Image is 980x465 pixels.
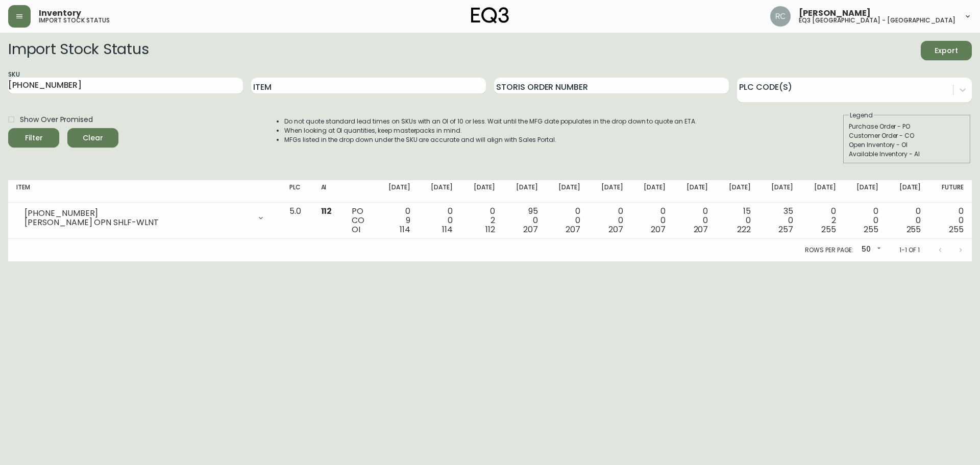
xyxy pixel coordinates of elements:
div: 0 0 [852,207,878,234]
div: Filter [25,132,43,144]
th: [DATE] [376,180,418,203]
div: Open Inventory - OI [849,140,965,150]
p: Rows per page: [805,246,853,255]
div: 0 2 [469,207,495,234]
th: [DATE] [844,180,887,203]
th: Item [8,180,281,203]
span: 207 [608,224,623,235]
span: Show Over Promised [20,114,93,125]
p: 1-1 of 1 [899,246,920,255]
th: Future [929,180,972,203]
td: 5.0 [281,203,312,239]
div: [PHONE_NUMBER] [24,209,251,218]
span: 112 [485,224,495,235]
span: Inventory [39,9,81,17]
span: 207 [651,224,666,235]
th: PLC [281,180,312,203]
span: 112 [321,205,332,217]
legend: Legend [849,111,874,120]
li: MFGs listed in the drop down under the SKU are accurate and will align with Sales Portal. [284,135,697,144]
div: 15 0 [724,207,750,234]
th: AI [313,180,344,203]
span: 255 [949,224,964,235]
th: [DATE] [716,180,758,203]
th: [DATE] [801,180,844,203]
th: [DATE] [546,180,589,203]
span: [PERSON_NAME] [799,9,871,17]
button: Export [921,41,972,60]
div: [PHONE_NUMBER][PERSON_NAME] OPN SHLF-WLNT [16,207,273,229]
span: 255 [821,224,836,235]
h5: import stock status [39,17,110,23]
div: 0 9 [384,207,410,234]
th: [DATE] [887,180,929,203]
div: PO CO [352,207,368,234]
h2: Import Stock Status [8,41,149,60]
th: [DATE] [461,180,503,203]
img: logo [471,7,509,23]
h5: eq3 [GEOGRAPHIC_DATA] - [GEOGRAPHIC_DATA] [799,17,955,23]
span: 222 [737,224,751,235]
span: 207 [523,224,538,235]
th: [DATE] [419,180,461,203]
div: 0 0 [895,207,921,234]
span: 207 [566,224,580,235]
th: [DATE] [589,180,631,203]
span: 114 [400,224,410,235]
div: 0 2 [810,207,836,234]
div: Customer Order - CO [849,131,965,140]
span: 255 [864,224,878,235]
div: 0 0 [682,207,708,234]
span: Export [929,44,964,57]
button: Filter [8,128,59,148]
span: Clear [76,132,110,144]
div: 35 0 [767,207,793,234]
th: [DATE] [674,180,716,203]
div: 50 [857,241,883,258]
div: 0 0 [597,207,623,234]
span: OI [352,224,360,235]
div: [PERSON_NAME] OPN SHLF-WLNT [24,218,251,227]
th: [DATE] [503,180,546,203]
div: 0 0 [427,207,453,234]
span: 255 [906,224,921,235]
span: 207 [694,224,708,235]
li: Do not quote standard lead times on SKUs with an OI of 10 or less. Wait until the MFG date popula... [284,117,697,126]
li: When looking at OI quantities, keep masterpacks in mind. [284,126,697,135]
th: [DATE] [631,180,674,203]
button: Clear [67,128,118,148]
div: 95 0 [511,207,537,234]
th: [DATE] [759,180,801,203]
span: 114 [442,224,453,235]
span: 257 [778,224,793,235]
div: Purchase Order - PO [849,122,965,131]
div: 0 0 [640,207,666,234]
div: 0 0 [554,207,580,234]
div: 0 0 [937,207,964,234]
div: Available Inventory - AI [849,150,965,159]
img: 75cc83b809079a11c15b21e94bbc0507 [770,6,791,27]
